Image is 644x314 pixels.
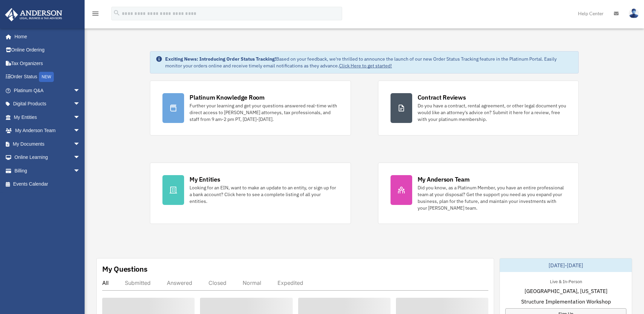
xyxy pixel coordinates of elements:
a: Billingarrow_drop_down [5,164,90,177]
div: Based on your feedback, we're thrilled to announce the launch of our new Order Status Tracking fe... [165,56,573,69]
div: [DATE]-[DATE] [500,258,632,272]
a: My Entities Looking for an EIN, want to make an update to an entity, or sign up for a bank accoun... [150,163,351,224]
a: Contract Reviews Do you have a contract, rental agreement, or other legal document you would like... [378,81,579,135]
a: My Anderson Teamarrow_drop_down [5,124,90,138]
span: arrow_drop_down [73,84,87,98]
div: Contract Reviews [418,93,466,102]
a: Click Here to get started! [339,63,392,69]
div: Platinum Knowledge Room [190,93,265,102]
div: Live & In-Person [545,277,587,285]
span: arrow_drop_down [73,97,87,111]
a: Events Calendar [5,177,90,191]
div: Normal [243,279,261,286]
span: [GEOGRAPHIC_DATA], [US_STATE] [525,287,607,295]
div: NEW [39,72,54,82]
div: Looking for an EIN, want to make an update to an entity, or sign up for a bank account? Click her... [190,184,338,205]
div: Further your learning and get your questions answered real-time with direct access to [PERSON_NAM... [190,102,338,123]
span: arrow_drop_down [73,110,87,124]
a: Home [5,30,87,43]
div: My Questions [102,264,148,274]
span: arrow_drop_down [73,137,87,151]
strong: Exciting News: Introducing Order Status Tracking! [165,56,276,62]
img: Anderson Advisors Platinum Portal [3,8,64,21]
div: Expedited [277,279,303,286]
a: Online Learningarrow_drop_down [5,151,90,164]
span: Structure Implementation Workshop [521,297,611,306]
span: arrow_drop_down [73,164,87,178]
div: Submitted [125,279,151,286]
a: Platinum Q&Aarrow_drop_down [5,84,90,97]
div: All [102,279,109,286]
span: arrow_drop_down [73,124,87,138]
a: Order StatusNEW [5,70,90,84]
div: Did you know, as a Platinum Member, you have an entire professional team at your disposal? Get th... [418,184,566,211]
a: menu [91,12,99,18]
i: menu [91,9,99,18]
a: My Documentsarrow_drop_down [5,137,90,151]
div: My Entities [190,175,220,184]
div: Closed [208,279,226,286]
a: Digital Productsarrow_drop_down [5,97,90,111]
span: arrow_drop_down [73,151,87,165]
a: Online Ordering [5,43,90,57]
a: Tax Organizers [5,57,90,70]
a: Platinum Knowledge Room Further your learning and get your questions answered real-time with dire... [150,81,351,135]
i: search [113,9,120,17]
a: My Anderson Team Did you know, as a Platinum Member, you have an entire professional team at your... [378,163,579,224]
div: Answered [167,279,192,286]
div: Do you have a contract, rental agreement, or other legal document you would like an attorney's ad... [418,102,566,123]
a: My Entitiesarrow_drop_down [5,110,90,124]
img: User Pic [629,8,639,18]
div: My Anderson Team [418,175,470,184]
